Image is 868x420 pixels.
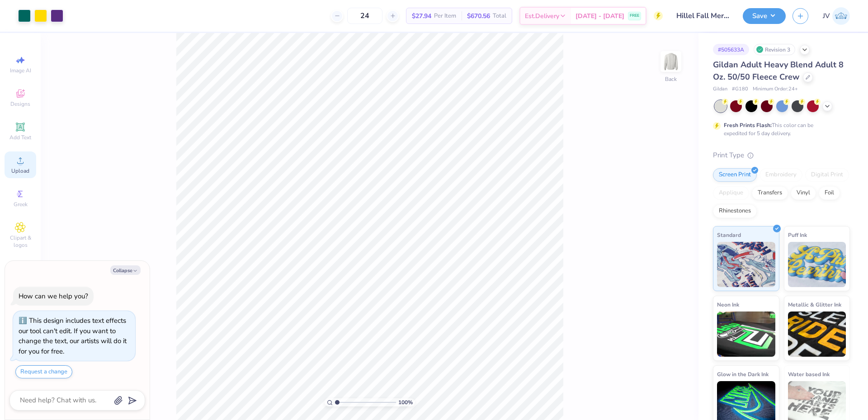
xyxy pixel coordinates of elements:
div: Vinyl [791,186,816,200]
button: Request a change [15,365,72,378]
span: Add Text [9,134,31,141]
span: Minimum Order: 24 + [753,85,798,93]
div: Revision 3 [754,44,795,55]
span: Puff Ink [788,230,807,240]
span: Total [493,11,506,21]
span: Image AI [10,67,31,74]
div: This color can be expedited for 5 day delivery. [724,121,835,137]
strong: Fresh Prints Flash: [724,122,772,129]
span: Water based Ink [788,369,830,379]
img: Neon Ink [717,311,775,357]
span: Per Item [434,11,456,21]
div: This design includes text effects our tool can't edit. If you want to change the text, our artist... [19,316,127,356]
img: Metallic & Glitter Ink [788,311,846,357]
a: JV [823,7,850,25]
span: Upload [11,167,29,175]
img: Puff Ink [788,242,846,287]
div: Screen Print [713,168,757,182]
div: Applique [713,186,749,200]
div: Transfers [752,186,788,200]
span: Est. Delivery [525,11,559,21]
span: [DATE] - [DATE] [576,11,624,21]
span: FREE [630,13,639,19]
div: Back [665,75,677,83]
span: $27.94 [412,11,431,21]
button: Collapse [110,265,141,275]
div: Digital Print [805,168,849,182]
input: Untitled Design [670,7,736,25]
div: Embroidery [759,168,802,182]
button: Save [743,8,786,24]
div: How can we help you? [19,292,88,301]
span: Greek [14,201,28,208]
span: Designs [10,100,30,108]
span: Glow in the Dark Ink [717,369,769,379]
span: $670.56 [467,11,490,21]
span: JV [823,11,830,21]
input: – – [347,8,382,24]
div: Rhinestones [713,204,757,218]
img: Back [662,52,680,71]
span: Gildan [713,85,727,93]
span: Neon Ink [717,300,739,309]
span: Metallic & Glitter Ink [788,300,841,309]
img: Standard [717,242,775,287]
span: Standard [717,230,741,240]
img: Jo Vincent [832,7,850,25]
div: Print Type [713,150,850,160]
span: Clipart & logos [5,234,36,249]
span: # G180 [732,85,748,93]
div: # 505633A [713,44,749,55]
div: Foil [819,186,840,200]
span: 100 % [398,398,413,406]
span: Gildan Adult Heavy Blend Adult 8 Oz. 50/50 Fleece Crew [713,59,844,82]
